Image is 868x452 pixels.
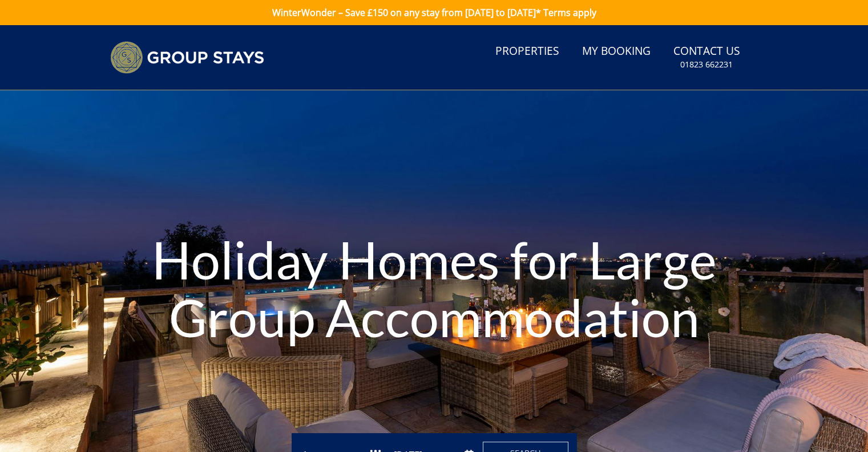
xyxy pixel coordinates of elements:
a: My Booking [578,39,655,65]
a: Contact Us01823 662231 [669,39,745,76]
a: Properties [491,39,564,65]
small: 01823 662231 [680,59,733,70]
img: Group Stays [110,41,264,74]
h1: Holiday Homes for Large Group Accommodation [130,208,738,369]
